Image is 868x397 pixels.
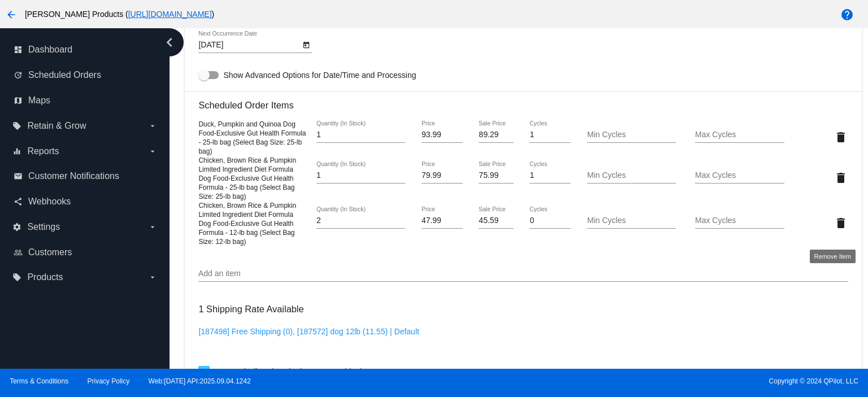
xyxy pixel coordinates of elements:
[160,33,179,51] i: chevron_left
[840,8,854,21] mat-icon: help
[148,121,157,130] i: arrow_drop_down
[28,70,101,80] span: Scheduled Orders
[834,171,848,185] mat-icon: delete
[5,8,18,21] mat-icon: arrow_back
[223,69,416,81] span: Show Advanced Options for Date/Time and Processing
[27,222,60,232] span: Settings
[28,45,72,55] span: Dashboard
[12,223,21,232] i: settings
[14,172,23,181] i: email
[479,171,513,180] input: Sale Price
[27,121,86,131] span: Retain & Grow
[198,41,300,50] input: Next Occurrence Date
[14,45,23,54] i: dashboard
[128,10,212,19] a: [URL][DOMAIN_NAME]
[695,130,784,139] input: Max Cycles
[198,297,303,321] h3: 1 Shipping Rate Available
[316,171,405,180] input: Quantity (In Stock)
[10,377,68,385] a: Terms & Conditions
[422,216,463,225] input: Price
[198,269,848,278] input: Add an item
[444,377,858,385] span: Copyright © 2024 QPilot, LLC
[198,120,306,155] span: Duck, Pumpkin and Quinoa Dog Food-Exclusive Gut Health Formula - 25-lb bag (Select Bag Size: 25-l...
[148,147,157,156] i: arrow_drop_down
[149,377,251,385] a: Web:[DATE] API:2025.09.04.1242
[198,91,848,111] h3: Scheduled Order Items
[12,273,21,282] i: local_offer
[198,202,296,246] span: Chicken, Brown Rice & Pumpkin Limited Ingredient Diet Formula Dog Food-Exclusive Gut Health Formu...
[316,130,405,139] input: Quantity (In Stock)
[14,91,157,110] a: map Maps
[148,223,157,232] i: arrow_drop_down
[422,171,463,180] input: Price
[834,216,848,230] mat-icon: delete
[479,130,513,139] input: Sale Price
[27,272,63,282] span: Products
[198,156,296,200] span: Chicken, Brown Rice & Pumpkin Limited Ingredient Diet Formula Dog Food-Exclusive Gut Health Formu...
[25,10,214,19] span: [PERSON_NAME] Products ( )
[14,193,157,211] a: share Webhooks
[14,41,157,59] a: dashboard Dashboard
[28,95,50,106] span: Maps
[14,243,157,261] a: people_outline Customers
[587,216,676,225] input: Min Cycles
[316,216,405,225] input: Quantity (In Stock)
[834,130,848,144] mat-icon: delete
[14,66,157,84] a: update Scheduled Orders
[14,71,23,80] i: update
[28,171,119,181] span: Customer Notifications
[88,377,130,385] a: Privacy Policy
[479,216,513,225] input: Sale Price
[27,146,59,156] span: Reports
[14,96,23,105] i: map
[300,38,312,50] button: Open calendar
[422,130,463,139] input: Price
[695,171,784,180] input: Max Cycles
[587,130,676,139] input: Min Cycles
[587,171,676,180] input: Min Cycles
[12,121,21,130] i: local_offer
[28,247,72,258] span: Customers
[530,216,571,225] input: Cycles
[530,171,571,180] input: Cycles
[214,365,386,378] span: Automatically select the lowest cost shipping rate
[198,327,419,336] a: [187498] Free Shipping (0), [187572] dog 12lb (11.55) | Default
[28,197,71,207] span: Webhooks
[14,197,23,206] i: share
[148,273,157,282] i: arrow_drop_down
[14,248,23,257] i: people_outline
[12,147,21,156] i: equalizer
[530,130,571,139] input: Cycles
[695,216,784,225] input: Max Cycles
[14,167,157,185] a: email Customer Notifications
